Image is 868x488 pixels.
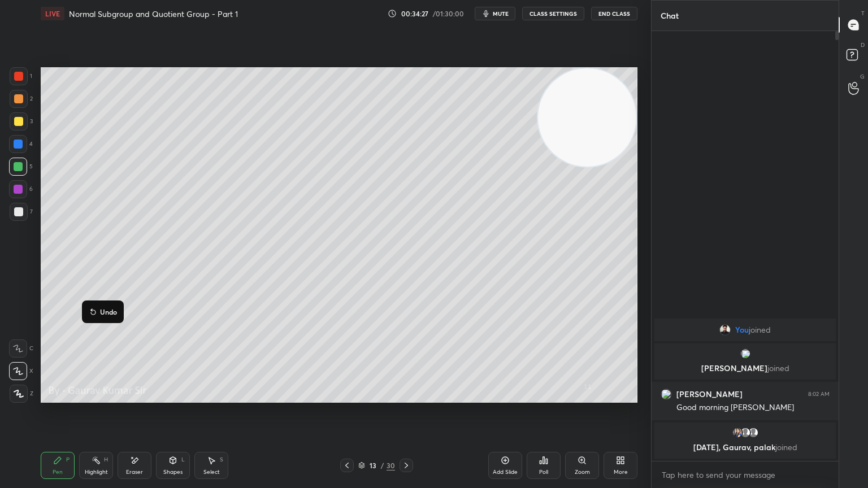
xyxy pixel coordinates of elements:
[719,324,731,335] img: 53d07d7978e04325acf49187cf6a1afc.jpg
[614,469,628,475] div: More
[9,158,33,176] div: 5
[749,325,771,334] span: joined
[475,7,515,20] button: mute
[522,7,584,20] button: CLASS SETTINGS
[86,305,119,319] button: Undo
[220,457,223,463] div: S
[69,8,238,19] h4: Normal Subgroup and Quotient Group - Part 1
[652,1,688,30] p: Chat
[539,469,548,475] div: Poll
[676,389,743,399] h6: [PERSON_NAME]
[104,457,108,463] div: H
[735,325,749,334] span: You
[387,460,395,470] div: 30
[591,7,637,20] button: End Class
[493,10,509,18] span: mute
[203,469,220,475] div: Select
[767,363,789,373] span: joined
[181,457,185,463] div: L
[808,391,830,398] div: 8:02 AM
[367,462,379,469] div: 13
[493,469,518,475] div: Add Slide
[10,385,33,403] div: Z
[9,339,33,358] div: C
[775,442,797,452] span: joined
[575,469,590,475] div: Zoom
[10,90,33,108] div: 2
[661,364,829,373] p: [PERSON_NAME]
[53,469,63,475] div: Pen
[100,307,117,316] p: Undo
[740,427,751,438] img: default.png
[9,135,33,153] div: 4
[676,402,830,413] div: Good morning [PERSON_NAME]
[748,427,759,438] img: default.png
[163,469,183,475] div: Shapes
[9,180,33,198] div: 6
[661,443,829,452] p: [DATE], Gaurav, palak
[126,469,143,475] div: Eraser
[740,348,751,359] img: 3
[861,9,865,18] p: T
[66,457,70,463] div: P
[861,41,865,49] p: D
[732,427,743,438] img: 3
[10,67,32,85] div: 1
[9,362,33,380] div: X
[41,7,64,20] div: LIVE
[661,389,672,400] img: 3
[10,112,33,130] div: 3
[10,203,33,221] div: 7
[381,462,384,469] div: /
[860,72,865,81] p: G
[85,469,108,475] div: Highlight
[652,316,839,461] div: grid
